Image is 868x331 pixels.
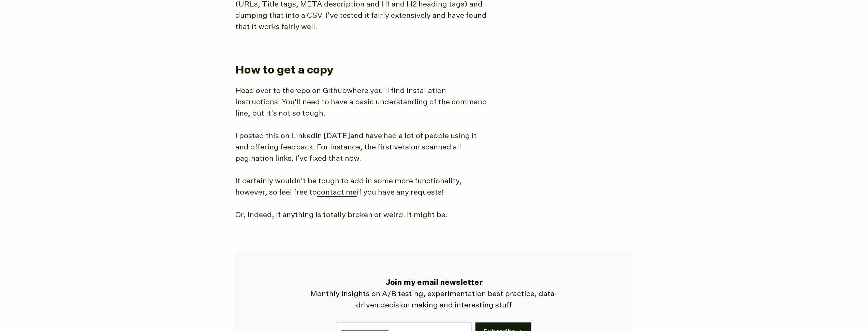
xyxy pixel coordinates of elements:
[235,85,491,119] p: Head over to the where you'll find installation instructions. You'll need to have a basic underst...
[306,289,562,311] p: Monthly insights on A/B testing, experimentation best practice, data-driven decision making and i...
[235,210,491,221] p: Or, indeed, if anything is totally broken or weird. It might be.
[235,176,491,198] p: It certainly wouldn't be tough to add in some more functionality, however, so feel free to if you...
[294,87,347,95] a: repo on Github
[235,132,350,140] a: I posted this on Linkedin [DATE]
[235,131,491,164] p: and have had a lot of people using it and offering feedback. For instance, the first version scan...
[235,63,628,78] h2: How to get a copy
[317,189,357,197] a: contact me
[306,277,562,289] h4: Join my email newsletter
